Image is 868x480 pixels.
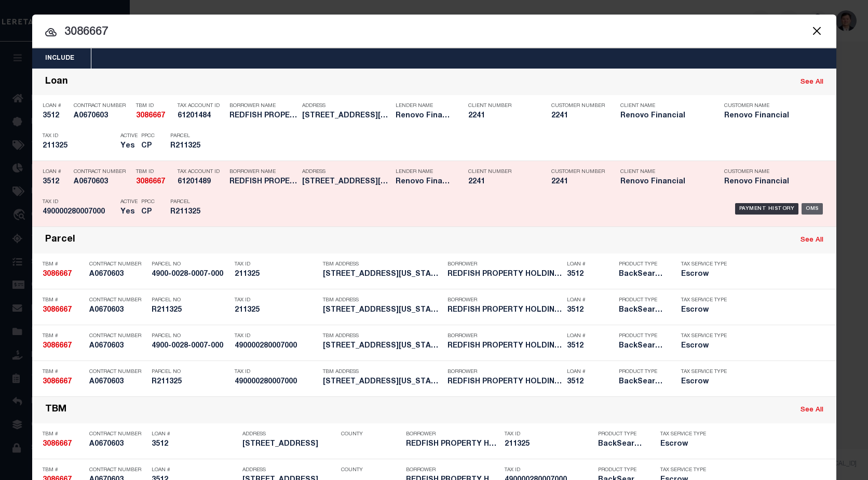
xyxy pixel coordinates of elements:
[43,208,115,217] h5: 490000280007000
[43,169,69,175] p: Loan #
[468,169,536,175] p: Client Number
[43,431,84,437] p: TBM #
[681,270,728,279] h5: Escrow
[43,271,72,278] strong: 3086667
[681,369,728,375] p: Tax Service Type
[802,203,823,215] div: OMS
[735,203,799,215] div: Payment History
[660,440,712,449] h5: Escrow
[43,467,84,473] p: TBM #
[323,342,442,351] h5: 1007 24TH AVE N TEXAS CITY TX 7...
[724,178,812,186] h5: Renovo Financial
[681,297,728,303] p: Tax Service Type
[505,467,593,473] p: Tax ID
[619,369,666,375] p: Product Type
[152,467,237,473] p: Loan #
[43,369,84,375] p: TBM #
[619,333,666,339] p: Product Type
[396,178,453,186] h5: Renovo Financial
[505,431,593,437] p: Tax ID
[801,79,823,86] a: See All
[43,378,72,385] strong: 3086667
[43,342,72,350] strong: 3086667
[136,178,165,185] strong: 3086667
[152,369,229,375] p: Parcel No
[89,431,146,437] p: Contract Number
[341,467,401,473] p: County
[170,208,217,217] h5: R211325
[178,169,224,175] p: Tax Account ID
[74,103,131,109] p: Contract Number
[89,440,146,449] h5: A0670603
[136,112,165,119] strong: 3086667
[468,178,536,186] h5: 2241
[567,306,614,315] h5: 3512
[89,297,146,303] p: Contract Number
[567,333,614,339] p: Loan #
[447,306,562,315] h5: REDFISH PROPERTY HOLDINGS LLC
[406,440,499,449] h5: REDFISH PROPERTY HOLDINGS LLC
[45,76,68,88] div: Loan
[810,24,824,37] button: Close
[505,440,593,449] h5: 211325
[468,112,536,121] h5: 2241
[567,261,614,268] p: Loan #
[447,369,562,375] p: Borrower
[323,333,442,339] p: TBM Address
[681,333,728,339] p: Tax Service Type
[447,261,562,268] p: Borrower
[801,237,823,244] a: See All
[43,142,115,151] h5: 211325
[235,270,318,279] h5: 211325
[302,103,390,109] p: Address
[229,169,297,175] p: Borrower Name
[170,142,217,151] h5: R211325
[136,103,172,109] p: TBM ID
[178,103,224,109] p: Tax Account ID
[242,431,336,437] p: Address
[45,404,66,416] div: TBM
[43,112,69,121] h5: 3512
[619,261,666,268] p: Product Type
[141,199,155,205] p: PPCC
[43,441,72,448] strong: 3086667
[447,297,562,303] p: Borrower
[152,440,237,449] h5: 3512
[619,342,666,351] h5: BackSearch,Escrow
[152,333,229,339] p: Parcel No
[120,199,138,205] p: Active
[323,378,442,386] h5: 1007 24TH AVE N TEXAS CITY TX 7...
[235,333,318,339] p: Tax ID
[141,208,155,217] h5: CP
[152,431,237,437] p: Loan #
[43,342,84,351] h5: 3086667
[235,369,318,375] p: Tax ID
[567,297,614,303] p: Loan #
[141,133,155,139] p: PPCC
[43,261,84,268] p: TBM #
[43,270,84,279] h5: 3086667
[567,369,614,375] p: Loan #
[43,297,84,303] p: TBM #
[302,112,390,121] h5: 1007 24th Avenue North Texas Ci...
[323,369,442,375] p: TBM Address
[620,178,709,186] h5: Renovo Financial
[43,103,69,109] p: Loan #
[89,378,146,386] h5: A0670603
[136,169,172,175] p: TBM ID
[302,169,390,175] p: Address
[801,407,823,414] a: See All
[323,270,442,279] h5: 1007 24TH AVE N TEXAS CITY TX 7...
[43,133,115,139] p: Tax ID
[43,333,84,339] p: TBM #
[396,112,453,121] h5: Renovo Financial
[235,342,318,351] h5: 490000280007000
[89,333,146,339] p: Contract Number
[598,431,645,437] p: Product Type
[724,169,812,175] p: Customer Name
[551,103,605,109] p: Customer Number
[136,112,172,121] h5: 3086667
[341,431,401,437] p: County
[89,369,146,375] p: Contract Number
[323,297,442,303] p: TBM Address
